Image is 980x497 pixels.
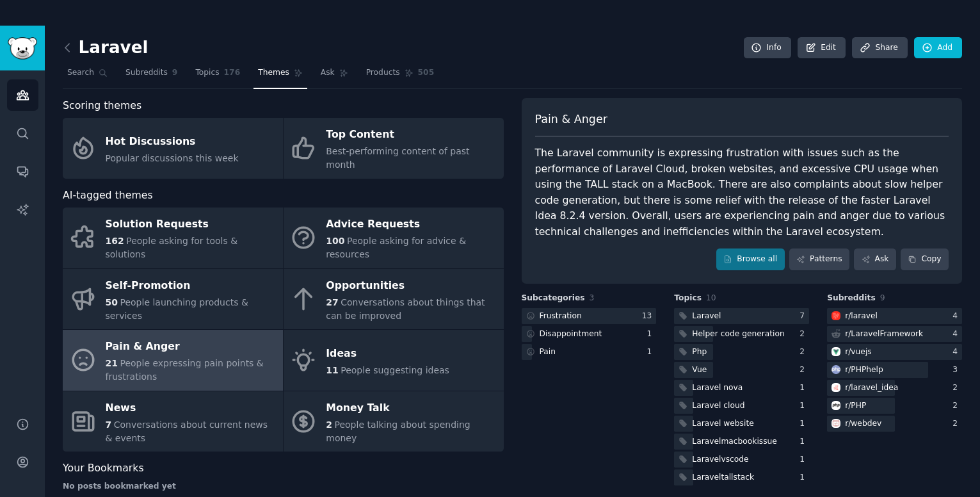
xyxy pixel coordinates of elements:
[952,400,962,412] div: 2
[284,391,504,452] a: Money Talk2People talking about spending money
[326,275,497,296] div: Opportunities
[799,454,809,466] div: 1
[106,358,118,368] span: 21
[63,63,112,89] a: Search
[799,329,809,340] div: 2
[106,337,277,357] div: Pain & Anger
[831,347,840,356] img: vuejs
[172,67,178,79] span: 9
[106,358,264,382] span: People expressing pain points & frustrations
[522,344,657,360] a: Pain1
[880,293,885,302] span: 9
[845,382,898,394] div: r/ laravel_idea
[831,383,840,392] img: laravel_idea
[674,416,809,432] a: Laravel website1
[253,63,307,89] a: Themes
[106,131,239,152] div: Hot Discussions
[674,434,809,450] a: Laravelmacbookissue1
[674,452,809,468] a: Laravelvscode1
[106,420,112,430] span: 7
[831,419,840,428] img: webdev
[121,63,182,89] a: Subreddits9
[642,311,657,322] div: 13
[63,481,504,493] div: No posts bookmarked yet
[106,236,124,246] span: 162
[692,364,707,376] div: Vue
[535,145,949,240] div: The Laravel community is expressing frustration with issues such as the performance of Laravel Cl...
[952,382,962,394] div: 2
[540,329,602,340] div: Disappointment
[366,67,400,79] span: Products
[692,418,753,430] div: Laravel website
[827,344,962,360] a: vuejsr/vuejs4
[362,63,438,89] a: Products505
[647,329,657,340] div: 1
[284,330,504,391] a: Ideas11People suggesting ideas
[674,469,809,485] a: Laraveltallstack1
[692,454,748,466] div: Laravelvscode
[284,269,504,330] a: Opportunities27Conversations about things that can be improved
[63,118,283,179] a: Hot DiscussionsPopular discussions this week
[827,308,962,324] a: laravelr/laravel4
[827,398,962,414] a: PHPr/PHP2
[326,343,449,364] div: Ideas
[326,297,485,321] span: Conversations about things that can be improved
[106,236,238,259] span: People asking for tools & solutions
[799,436,809,448] div: 1
[195,67,219,79] span: Topics
[692,311,721,322] div: Laravel
[106,275,277,296] div: Self-Promotion
[63,208,283,268] a: Solution Requests162People asking for tools & solutions
[692,472,754,484] div: Laraveltallstack
[224,67,241,79] span: 176
[106,420,268,443] span: Conversations about current news & events
[418,67,435,79] span: 505
[326,297,338,307] span: 27
[647,346,657,358] div: 1
[852,37,907,59] a: Share
[191,63,245,89] a: Topics176
[827,362,962,378] a: PHPhelpr/PHPhelp3
[63,38,149,58] h2: Laravel
[831,401,840,410] img: PHP
[845,346,872,358] div: r/ vuejs
[952,346,962,358] div: 4
[845,329,923,340] div: r/ LaravelFramework
[799,311,809,322] div: 7
[326,398,497,418] div: Money Talk
[831,311,840,320] img: laravel
[63,391,283,452] a: News7Conversations about current news & events
[827,416,962,432] a: webdevr/webdev2
[106,297,248,321] span: People launching products & services
[914,37,962,59] a: Add
[326,236,344,246] span: 100
[540,346,556,358] div: Pain
[716,248,785,270] a: Browse all
[674,380,809,396] a: Laravel nova1
[540,311,582,322] div: Frustration
[326,420,332,430] span: 2
[952,329,962,340] div: 4
[284,118,504,179] a: Top ContentBest-performing content of past month
[535,111,607,127] span: Pain & Anger
[799,364,809,376] div: 2
[8,37,37,60] img: GummySearch logo
[326,420,470,443] span: People talking about spending money
[674,293,702,304] span: Topics
[674,326,809,342] a: Helper code generation2
[674,362,809,378] a: Vue2
[522,308,657,324] a: Frustration13
[692,346,707,358] div: Php
[798,37,846,59] a: Edit
[706,293,716,302] span: 10
[326,365,338,375] span: 11
[845,364,883,376] div: r/ PHPhelp
[744,37,791,59] a: Info
[284,208,504,268] a: Advice Requests100People asking for advice & resources
[316,63,353,89] a: Ask
[326,125,497,145] div: Top Content
[63,330,283,391] a: Pain & Anger21People expressing pain points & frustrations
[692,329,784,340] div: Helper code generation
[901,248,949,270] button: Copy
[125,67,168,79] span: Subreddits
